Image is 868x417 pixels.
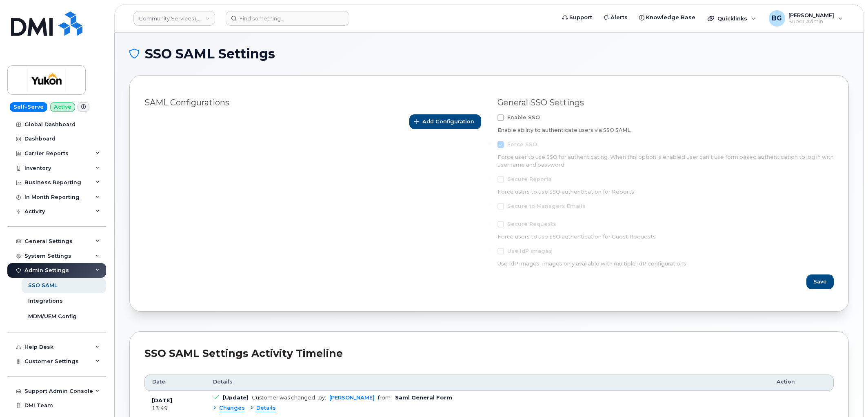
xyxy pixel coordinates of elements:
[213,378,233,386] span: Details
[488,203,492,207] input: Secure to Managers Emails
[488,248,492,252] input: Use IdP images
[507,248,552,254] span: Use IdP images
[152,397,172,404] b: [DATE]
[256,404,276,412] span: Details
[497,260,834,268] div: Use IdP images. Images only available with multiple IdP configurations
[252,395,315,401] div: Customer was changed
[318,395,326,401] span: by:
[422,118,474,125] span: Add Configuration
[507,221,556,227] span: Secure Requests
[409,114,481,129] button: Add Configuration
[329,395,375,401] a: [PERSON_NAME]
[497,127,834,134] div: Enable ability to authenticate users via SSO SAML
[507,141,537,147] span: Force SSO
[152,378,165,386] span: Date
[378,395,392,401] span: from:
[497,98,834,108] div: General SSO Settings
[497,233,834,241] div: Force users to use SSO authentication for Guest Requests
[507,114,540,120] span: Enable SSO
[497,154,834,169] div: Force user to use SSO for authenticating. When this option is enabled user can't use form based a...
[144,346,834,361] div: SSO SAML Settings Activity Timeline
[488,176,492,180] input: Secure Reports
[507,203,586,209] span: Secure to Managers Emails
[219,404,245,412] span: Changes
[497,188,834,196] div: Force users to use SSO authentication for Reports
[806,274,834,289] button: Save
[395,395,452,401] b: Saml General Form
[144,98,481,108] div: SAML Configurations
[488,141,492,145] input: Force SSO
[507,176,552,182] span: Secure Reports
[152,405,198,412] div: 13:49
[488,221,492,225] input: Secure Requests
[223,395,249,401] b: [Update]
[769,375,834,391] th: Action
[813,278,827,285] span: Save
[145,48,275,60] span: SSO SAML Settings
[488,114,492,118] input: Enable SSO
